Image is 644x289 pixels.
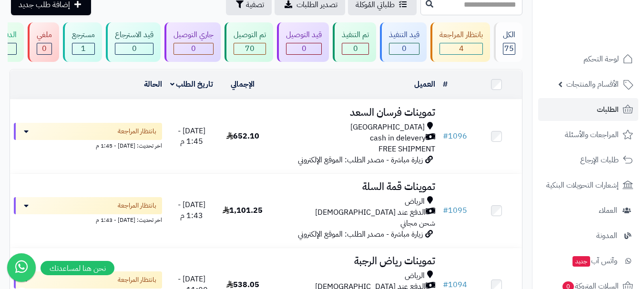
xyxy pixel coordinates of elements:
a: الإجمالي [231,79,255,90]
span: # [443,205,448,216]
a: الكل75 [492,22,524,62]
span: الدفع عند [DEMOGRAPHIC_DATA] [315,207,426,218]
div: 70 [234,43,266,54]
a: مسترجع 1 [61,22,104,62]
div: قيد الاسترجاع [115,30,153,40]
span: زيارة مباشرة - مصدر الطلب: الموقع الإلكتروني [298,154,423,166]
span: العملاء [599,204,617,217]
img: logo-2.png [579,16,635,36]
a: #1095 [443,205,467,216]
div: اخر تحديث: [DATE] - 1:45 م [14,140,162,150]
div: 0 [342,43,368,54]
a: تم التوصيل 70 [223,22,275,62]
div: قيد التنفيذ [389,30,419,40]
h3: تموينات قمة السلة [272,181,435,192]
span: شحن مجاني [400,218,435,229]
div: 4 [440,43,482,54]
a: وآتس آبجديد [538,249,638,272]
span: [GEOGRAPHIC_DATA] [350,122,425,133]
span: 75 [504,43,514,54]
span: FREE SHIPMENT [378,143,435,155]
div: 0 [389,43,419,54]
span: المراجعات والأسئلة [565,128,619,141]
div: 1 [72,43,94,54]
a: ملغي 0 [26,22,61,62]
a: المراجعات والأسئلة [538,123,638,146]
div: 0 [286,43,321,54]
span: جديد [572,256,590,267]
div: بانتظار المراجعة [440,30,483,40]
span: 4 [459,43,464,54]
a: العملاء [538,199,638,222]
a: تم التنفيذ 0 [331,22,378,62]
span: 70 [245,43,255,54]
span: وآتس آب [572,254,617,268]
a: # [443,79,448,90]
div: 0 [37,43,51,54]
a: الطلبات [538,98,638,121]
a: لوحة التحكم [538,48,638,70]
span: بانتظار المراجعة [118,127,156,136]
span: 0 [302,43,307,54]
span: 0 [353,43,358,54]
a: المدونة [538,224,638,247]
div: قيد التوصيل [286,30,322,40]
span: الطلبات [597,103,619,116]
span: 0 [132,43,137,54]
span: cash in delevery [370,133,426,144]
a: قيد الاسترجاع 0 [104,22,163,62]
span: الأقسام والمنتجات [566,78,619,91]
a: طلبات الإرجاع [538,149,638,171]
span: 0 [402,43,407,54]
span: 1 [81,43,86,54]
div: جاري التوصيل [174,30,214,40]
span: الرياض [405,196,425,207]
span: بانتظار المراجعة [118,201,156,210]
span: بانتظار المراجعة [118,275,156,285]
div: 0 [174,43,213,54]
h3: تموينات رياض الرجبة [272,256,435,267]
div: اخر تحديث: [DATE] - 1:43 م [14,214,162,224]
span: [DATE] - 1:43 م [178,199,205,221]
span: إشعارات التحويلات البنكية [546,179,619,192]
span: طلبات الإرجاع [580,153,619,167]
a: تاريخ الطلب [170,79,214,90]
div: 0 [115,43,153,54]
span: لوحة التحكم [583,52,619,66]
div: ملغي [37,30,52,40]
div: مسترجع [72,30,95,40]
span: زيارة مباشرة - مصدر الطلب: الموقع الإلكتروني [298,229,423,240]
span: 0 [42,43,47,54]
a: قيد التوصيل 0 [275,22,331,62]
a: الحالة [144,79,162,90]
div: تم التوصيل [234,30,266,40]
span: 0 [191,43,196,54]
span: # [443,130,448,142]
span: 652.10 [226,130,259,142]
a: جاري التوصيل 0 [163,22,223,62]
h3: تموينات فرسان السعد [272,107,435,118]
a: العميل [414,79,435,90]
a: #1096 [443,130,467,142]
a: قيد التنفيذ 0 [378,22,429,62]
a: إشعارات التحويلات البنكية [538,174,638,197]
span: 1,101.25 [223,205,263,216]
a: بانتظار المراجعة 4 [429,22,492,62]
span: الرياض [405,270,425,281]
span: [DATE] - 1:45 م [178,125,205,148]
span: المدونة [596,229,617,242]
div: الكل [503,30,515,40]
div: تم التنفيذ [342,30,369,40]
